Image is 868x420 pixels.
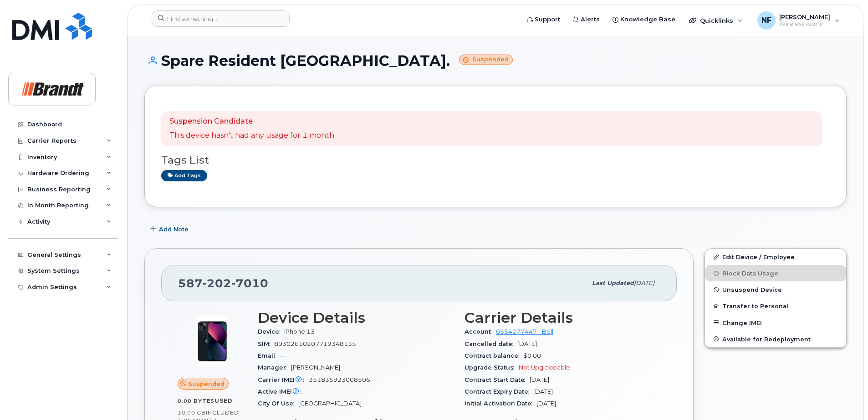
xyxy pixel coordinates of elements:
[258,340,274,347] span: SIM
[214,397,233,404] span: used
[291,364,340,371] span: [PERSON_NAME]
[258,376,309,383] span: Carrier IMEI
[705,265,846,281] button: Block Data Usage
[705,281,846,298] button: Unsuspend Device
[274,340,356,347] span: 89302610207719348135
[705,315,846,331] button: Change IMEI
[280,352,286,359] span: —
[722,335,811,342] span: Available for Redeployment
[634,280,654,286] span: [DATE]
[169,130,334,141] p: This device hasn't had any usage for 1 month
[258,364,291,371] span: Manager
[465,328,496,335] span: Account
[523,352,541,359] span: $0.00
[465,364,519,371] span: Upgrade Status
[258,388,306,395] span: Active IMEI
[496,328,553,335] a: 0554277447 - Bell
[231,276,268,290] span: 7010
[159,225,189,234] span: Add Note
[298,400,362,407] span: [GEOGRAPHIC_DATA]
[258,310,454,326] h3: Device Details
[178,410,206,416] span: 10.00 GB
[309,376,370,383] span: 351835923008506
[519,364,570,371] span: Not Upgradeable
[459,55,513,65] small: Suspended
[203,276,231,290] span: 202
[144,53,847,69] h1: Spare Resident [GEOGRAPHIC_DATA].
[517,340,537,347] span: [DATE]
[465,310,660,326] h3: Carrier Details
[465,388,533,395] span: Contract Expiry Date
[592,280,634,286] span: Last updated
[530,376,549,383] span: [DATE]
[188,380,225,388] span: Suspended
[169,116,334,127] p: Suspension Candidate
[465,376,530,383] span: Contract Start Date
[144,221,196,237] button: Add Note
[722,286,782,293] span: Unsuspend Device
[185,314,240,369] img: image20231002-3703462-1ig824h.jpeg
[161,155,830,166] h3: Tags List
[705,298,846,314] button: Transfer to Personal
[284,328,315,335] span: iPhone 13
[705,331,846,347] button: Available for Redeployment
[465,340,517,347] span: Cancelled date
[465,400,536,407] span: Initial Activation Date
[178,276,268,290] span: 587
[465,352,523,359] span: Contract balance
[705,249,846,265] a: Edit Device / Employee
[258,328,284,335] span: Device
[533,388,553,395] span: [DATE]
[258,352,280,359] span: Email
[306,388,312,395] span: —
[258,400,298,407] span: City Of Use
[161,170,207,181] a: Add tags
[536,400,556,407] span: [DATE]
[178,398,214,404] span: 0.00 Bytes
